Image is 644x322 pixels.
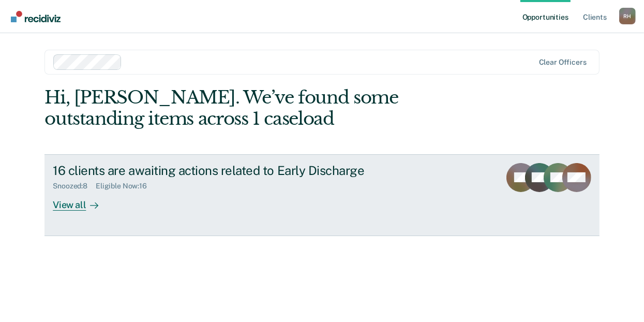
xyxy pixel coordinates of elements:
[44,87,488,129] div: Hi, [PERSON_NAME]. We’ve found some outstanding items across 1 caseload
[53,182,96,191] div: Snoozed : 8
[619,8,636,24] div: R H
[53,163,416,178] div: 16 clients are awaiting actions related to Early Discharge
[53,191,111,211] div: View all
[96,182,155,191] div: Eligible Now : 16
[11,11,61,22] img: Recidiviz
[44,154,600,236] a: 16 clients are awaiting actions related to Early DischargeSnoozed:8Eligible Now:16View all
[619,8,636,24] button: Profile dropdown button
[539,58,587,67] div: Clear officers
